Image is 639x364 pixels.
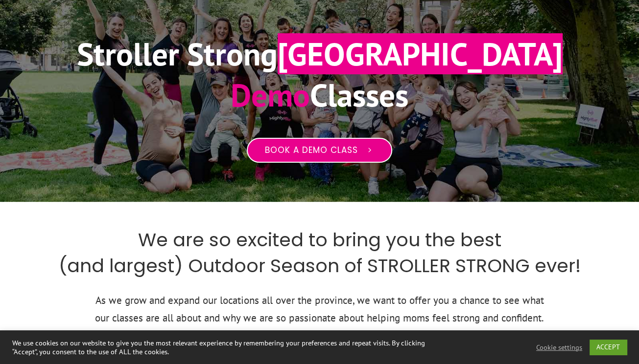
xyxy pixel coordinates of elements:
span: [GEOGRAPHIC_DATA] [278,33,563,74]
span: Demo [231,74,310,115]
a: Cookie settings [536,343,582,352]
h1: Stroller Strong Classes [77,33,563,128]
a: Book a Demo Class [247,138,392,163]
font: We are so excited to bring you the best [138,227,501,253]
span: Book a Demo Class [265,145,358,156]
font: (and largest) Outdoor Season of STROLLER STRONG ever! [59,253,581,278]
font: As we grow and expand our locations all over the province, we want to offer you a chance to see w... [95,294,544,325]
div: We use cookies on our website to give you the most relevant experience by remembering your prefer... [12,339,443,356]
a: ACCEPT [590,340,627,355]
